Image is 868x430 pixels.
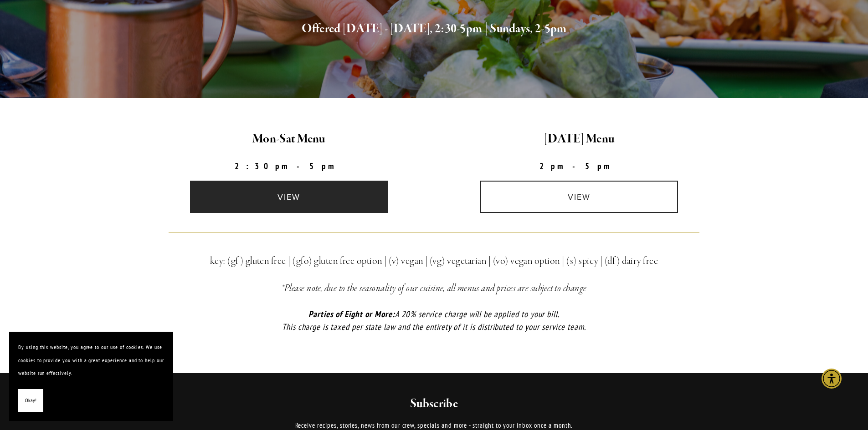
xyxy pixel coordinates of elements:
strong: 2:30pm-5pm [235,161,343,172]
div: Accessibility Menu [822,369,842,389]
em: Parties of Eight or More: [308,309,395,319]
section: Cookie banner [9,332,173,421]
h2: Offered [DATE] - [DATE], 2:30-5pm | Sundays, 2-5pm [169,20,700,39]
a: view [190,181,388,213]
p: By using this website, you agree to our use of cookies. We use cookies to provide you with a grea... [18,341,164,380]
em: *Please note, due to the seasonality of our cuisine, all menus and prices are subject to change [281,282,587,295]
strong: 2pm-5pm [539,161,619,172]
h2: Mon-Sat Menu [152,130,426,149]
a: view [480,181,678,213]
h2: [DATE] Menu [442,130,717,149]
h3: key: (gf) gluten free | (gfo) gluten free option | (v) vegan | (vg) vegetarian | (vo) vegan optio... [169,253,700,269]
button: Okay! [18,389,43,412]
span: Okay! [25,394,36,407]
h2: Subscribe [208,396,660,412]
em: A 20% service charge will be applied to your bill. This charge is taxed per state law and the ent... [282,309,586,333]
